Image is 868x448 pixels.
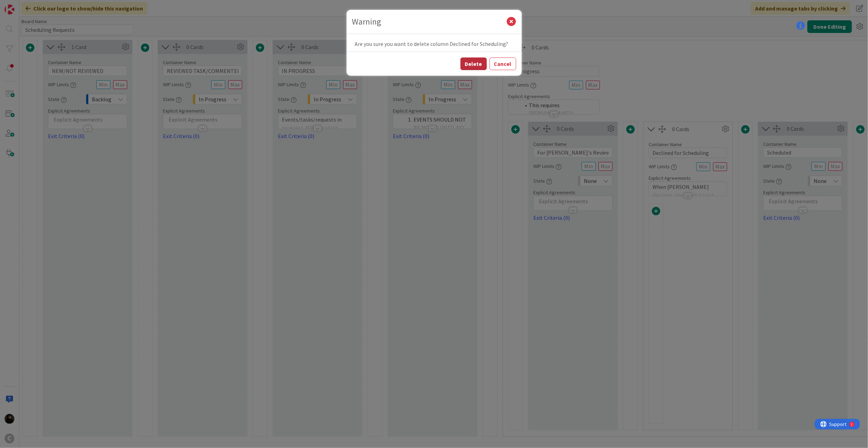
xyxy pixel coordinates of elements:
[36,3,38,8] div: 1
[490,57,516,70] button: Cancel
[15,1,32,9] span: Support
[347,34,522,52] div: Are you sure you want to delete column Declined for Scheduling?
[352,15,507,28] div: Warning
[460,57,487,70] button: Delete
